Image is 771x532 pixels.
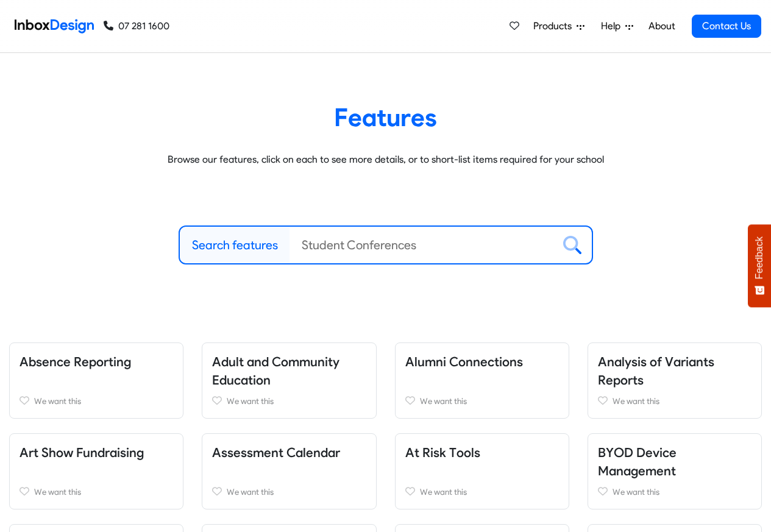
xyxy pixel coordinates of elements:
[212,445,340,460] a: Assessment Calendar
[18,102,753,133] heading: Features
[386,433,578,509] div: At Risk Tools
[528,14,589,38] a: Products
[405,394,559,408] a: We want this
[34,396,81,406] span: We want this
[34,487,81,497] span: We want this
[18,152,753,167] p: Browse our features, click on each to see more details, or to short-list items required for your ...
[748,224,771,307] button: Feedback - Show survey
[192,236,278,254] label: Search features
[104,19,169,34] a: 07 281 1600
[645,14,678,38] a: About
[578,342,771,419] div: Analysis of Variants Reports
[420,396,467,406] span: We want this
[20,354,131,369] a: Absence Reporting
[420,487,467,497] span: We want this
[405,445,480,460] a: At Risk Tools
[598,394,751,408] a: We want this
[20,445,144,460] a: Art Show Fundraising
[20,484,173,499] a: We want this
[601,19,625,34] span: Help
[227,396,274,406] span: We want this
[613,396,659,406] span: We want this
[598,484,751,499] a: We want this
[596,14,638,38] a: Help
[290,227,553,263] input: Student Conferences
[613,487,659,497] span: We want this
[20,394,173,408] a: We want this
[692,15,761,38] a: Contact Us
[193,433,385,509] div: Assessment Calendar
[405,354,523,369] a: Alumni Connections
[533,19,577,34] span: Products
[212,354,339,388] a: Adult and Community Education
[193,342,385,419] div: Adult and Community Education
[212,484,366,499] a: We want this
[227,487,274,497] span: We want this
[754,236,765,279] span: Feedback
[386,342,578,419] div: Alumni Connections
[405,484,559,499] a: We want this
[598,445,677,478] a: BYOD Device Management
[212,394,366,408] a: We want this
[578,433,771,509] div: BYOD Device Management
[598,354,714,388] a: Analysis of Variants Reports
